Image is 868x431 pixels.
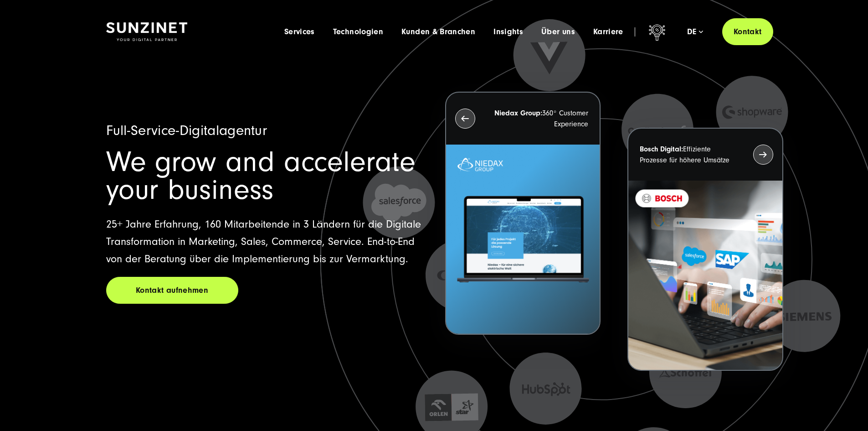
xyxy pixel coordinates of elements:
a: Technologien [333,27,383,36]
p: Effiziente Prozesse für höhere Umsätze [640,144,736,166]
a: Insights [493,27,523,36]
img: BOSCH - Kundeprojekt - Digital Transformation Agentur SUNZINET [628,181,782,370]
strong: Niedax Group: [494,109,542,117]
img: Letztes Projekt von Niedax. Ein Laptop auf dem die Niedax Website geöffnet ist, auf blauem Hinter... [446,145,600,334]
span: Full-Service-Digitalagentur [106,122,267,139]
img: SUNZINET Full Service Digital Agentur [106,22,187,42]
a: Kunden & Branchen [401,27,475,36]
strong: Bosch Digital: [640,145,683,153]
a: Kontakt aufnehmen [106,277,238,304]
a: Kontakt [722,18,773,45]
button: Bosch Digital:Effiziente Prozesse für höhere Umsätze BOSCH - Kundeprojekt - Digital Transformatio... [627,128,783,371]
a: Services [284,27,315,36]
p: 25+ Jahre Erfahrung, 160 Mitarbeitende in 3 Ländern für die Digitale Transformation in Marketing,... [106,216,423,268]
button: Niedax Group:360° Customer Experience Letztes Projekt von Niedax. Ein Laptop auf dem die Niedax W... [445,92,601,335]
a: Karriere [593,27,623,36]
span: We grow and accelerate your business [106,145,416,206]
p: 360° Customer Experience [492,108,588,130]
a: Über uns [541,27,575,36]
div: de [687,27,703,36]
